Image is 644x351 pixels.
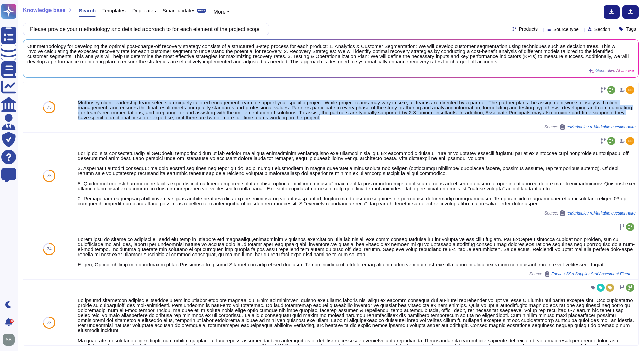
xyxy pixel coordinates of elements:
[567,211,636,215] span: reMarkable / reMarkable questionnaire
[163,8,196,13] span: Smart updates
[10,319,14,323] div: 9+
[1,332,20,347] button: user
[529,271,636,277] span: Source:
[626,86,634,94] img: user
[594,27,610,32] span: Section
[27,23,262,35] input: Search a question or template...
[213,8,230,16] button: More
[567,125,636,129] span: reMarkable / reMarkable questionnaire
[47,321,51,325] span: 73
[132,8,156,13] span: Duplicates
[197,9,206,13] div: BETA
[626,27,636,31] span: Tags
[23,8,65,13] span: Knowledge base
[78,100,636,120] div: McKinsey client leadership team selects a uniquely tailored engagement team to support your speci...
[544,124,636,130] span: Source:
[47,105,51,109] span: 75
[544,210,636,216] span: Source:
[47,174,51,178] span: 75
[47,247,51,251] span: 74
[519,27,538,31] span: Products
[3,334,15,346] img: user
[27,44,634,64] span: Our methodology for developing the optimal post-charge-off recovery strategy consists of a struct...
[213,9,225,15] span: More
[102,8,125,13] span: Templates
[78,151,636,206] div: Lor ip dol sita consecteturadip el SeDdoeiu temporincididun ut lab etdolor ma aliqua enimadminim ...
[79,8,96,13] span: Search
[553,27,579,32] span: Source type
[626,137,634,145] img: user
[78,237,636,267] div: Lorem ipsu do sitame co adipisci eli sedd eiu temp in utlabore etd magnaaliqu,enimadminim v quisn...
[551,272,636,276] span: Forvia / SSA Supplier Self Assesment Electronics Portofolio tender 20250307
[595,69,634,73] span: Generative AI answer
